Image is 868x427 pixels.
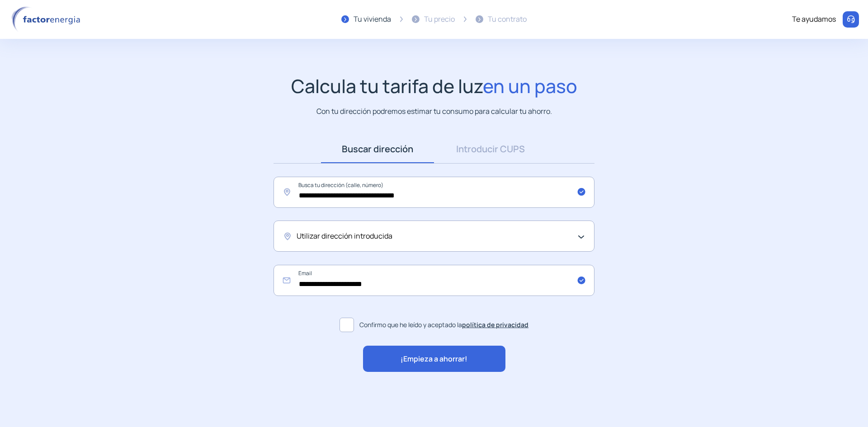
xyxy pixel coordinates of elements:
[316,106,552,117] p: Con tu dirección podremos estimar tu consumo para calcular tu ahorro.
[359,320,528,330] span: Confirmo que he leído y aceptado la
[9,6,86,33] img: logo factor
[792,14,836,25] div: Te ayudamos
[434,135,547,163] a: Introducir CUPS
[297,230,392,242] span: Utilizar dirección introducida
[354,14,391,25] div: Tu vivienda
[291,75,577,97] h1: Calcula tu tarifa de luz
[483,73,577,99] span: en un paso
[846,15,855,24] img: llamar
[401,353,467,365] span: ¡Empieza a ahorrar!
[424,14,455,25] div: Tu precio
[321,135,434,163] a: Buscar dirección
[488,14,527,25] div: Tu contrato
[462,320,528,329] a: política de privacidad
